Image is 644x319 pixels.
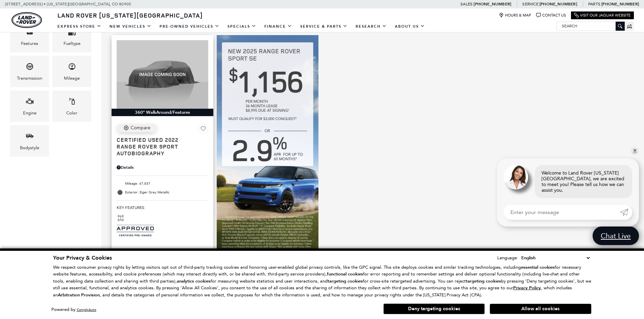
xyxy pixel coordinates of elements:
[588,2,600,6] span: Parts
[504,205,620,220] input: Enter your message
[21,40,38,47] div: Features
[460,2,473,6] span: Sales
[64,75,80,82] div: Mileage
[504,165,528,189] img: Agent profile photo
[177,278,211,284] strong: analytics cookies
[105,21,156,32] a: New Vehicles
[125,189,208,196] span: Exterior: Eiger Grey Metallic
[391,21,429,32] a: About Us
[23,109,37,117] div: Engine
[26,96,34,109] span: Engine
[10,90,49,122] div: EngineEngine
[117,215,125,220] span: AWD
[490,304,591,314] button: Allow all cookies
[522,2,538,6] span: Service
[620,205,632,220] a: Submit
[26,26,34,39] span: Features
[223,21,260,32] a: Specials
[117,179,208,188] li: Mileage: 47,837
[53,254,112,262] span: Your Privacy & Cookies
[597,231,634,240] span: Chat Live
[540,1,577,7] a: [PHONE_NUMBER]
[57,11,203,19] span: Land Rover [US_STATE][GEOGRAPHIC_DATA]
[53,21,429,32] nav: Main Navigation
[466,278,501,284] strong: targeting cookies
[117,136,208,157] a: Certified Used 2022Range Rover Sport Autobiography
[53,11,207,19] a: Land Rover [US_STATE][GEOGRAPHIC_DATA]
[51,308,96,312] div: Powered by
[11,12,42,28] a: land-rover
[535,165,632,198] div: Welcome to Land Rover [US_STATE][GEOGRAPHIC_DATA], we are excited to meet you! Please tell us how...
[64,40,80,47] div: Fueltype
[328,278,363,284] strong: targeting cookies
[77,308,96,312] a: ComplyAuto
[117,204,208,211] span: Key Features :
[557,22,624,30] input: Search
[68,96,76,109] span: Color
[521,264,555,270] strong: essential cookies
[296,21,352,32] a: Service & Parts
[383,303,485,314] button: Deny targeting cookies
[10,56,49,87] div: TransmissionTransmission
[513,285,541,291] u: Privacy Policy
[52,21,91,52] div: FueltypeFueltype
[117,40,208,109] img: 2022 LAND ROVER Range Rover Sport Autobiography
[520,254,591,262] select: Language Select
[593,227,639,245] a: Chat Live
[117,143,203,157] span: Range Rover Sport Autobiography
[53,264,591,299] p: We respect consumer privacy rights by letting visitors opt out of third-party tracking cookies an...
[117,164,208,170] div: Pricing Details - Range Rover Sport Autobiography
[117,124,157,132] button: Compare Vehicle
[513,285,541,290] a: Privacy Policy
[112,109,213,116] div: 360° WalkAround/Features
[68,26,76,39] span: Fueltype
[497,256,518,260] div: Language:
[52,56,91,87] div: MileageMileage
[52,90,91,122] div: ColorColor
[499,13,531,18] a: Hours & Map
[53,21,105,32] a: EXPRESS STORE
[260,21,296,32] a: Finance
[352,21,391,32] a: Research
[10,125,49,157] div: BodystyleBodystyle
[11,12,42,28] img: Land Rover
[58,292,100,298] strong: Arbitration Provision
[68,61,76,75] span: Mileage
[20,144,39,152] div: Bodystyle
[17,75,42,82] div: Transmission
[10,21,49,52] div: FeaturesFeatures
[5,2,131,6] a: [STREET_ADDRESS] • [US_STATE][GEOGRAPHIC_DATA], CO 80905
[601,1,639,7] a: [PHONE_NUMBER]
[117,136,203,143] span: Certified Used 2022
[26,61,34,75] span: Transmission
[536,13,566,18] a: Contact Us
[574,13,631,18] a: Visit Our Jaguar Website
[156,21,223,32] a: Pre-Owned Vehicles
[130,125,150,131] div: Compare
[66,109,77,117] div: Color
[198,124,208,136] button: Save Vehicle
[26,130,34,144] span: Bodystyle
[327,271,363,277] strong: functional cookies
[474,1,511,7] a: [PHONE_NUMBER]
